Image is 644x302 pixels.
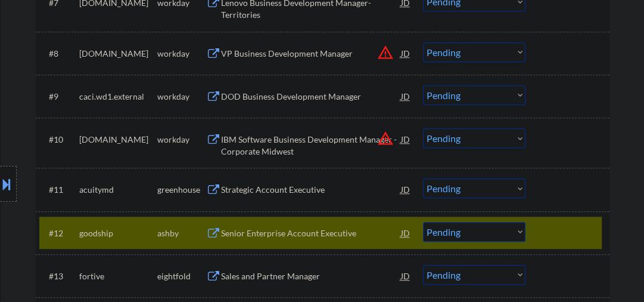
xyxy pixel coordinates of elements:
[400,265,412,286] div: JD
[400,222,412,244] div: JD
[79,48,157,60] div: [DOMAIN_NAME]
[400,85,412,107] div: JD
[400,178,412,200] div: JD
[221,48,401,60] div: VP Business Development Manager
[49,48,70,60] div: #8
[400,42,412,64] div: JD
[377,130,394,147] button: warning_amber
[221,91,401,103] div: DOD Business Development Manager
[400,128,412,150] div: JD
[221,134,401,157] div: IBM Software Business Development Manager - Corporate Midwest
[221,184,401,196] div: Strategic Account Executive
[157,48,206,60] div: workday
[377,44,394,61] button: warning_amber
[221,227,401,239] div: Senior Enterprise Account Executive
[221,270,401,282] div: Sales and Partner Manager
